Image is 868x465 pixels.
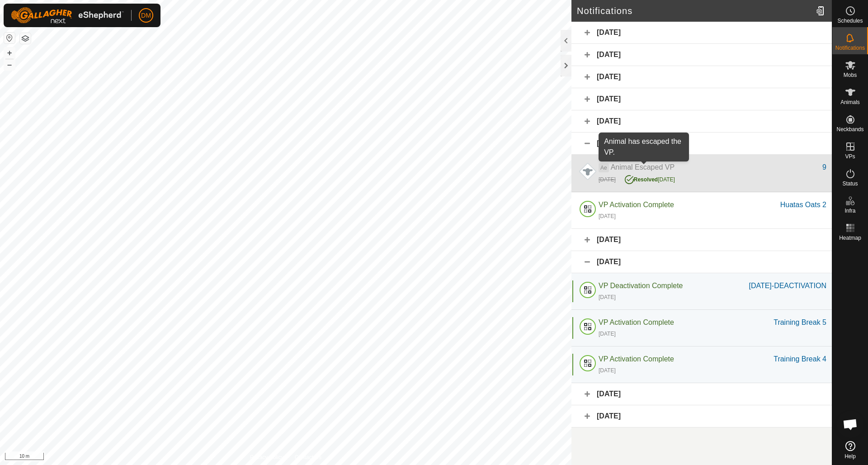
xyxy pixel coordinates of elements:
div: [DATE] [599,330,616,338]
button: Reset Map [4,33,15,43]
span: VP Deactivation Complete [599,282,683,289]
div: [DATE] [571,110,832,133]
span: Heatmap [839,235,861,241]
span: Animal Escaped VP [611,163,675,171]
span: Animals [840,100,860,105]
div: 9 [822,162,826,173]
button: + [4,47,15,58]
div: [DATE] [599,212,616,220]
span: Resolved [634,176,658,183]
span: VP Activation Complete [599,318,674,326]
div: [DATE] [625,173,675,184]
div: [DATE] [571,229,832,251]
span: Status [842,181,858,186]
span: Help [844,454,856,459]
div: Huatas Oats 2 [780,199,826,210]
a: Open chat [837,411,864,438]
a: Help [832,437,868,463]
h2: Notifications [577,5,812,16]
img: Gallagher Logo [11,7,124,24]
span: Notifications [835,45,865,51]
div: [DATE] [571,22,832,44]
div: [DATE] [571,88,832,110]
button: Map Layers [20,33,31,44]
div: [DATE] [571,383,832,405]
div: Training Break 5 [774,317,826,328]
div: [DATE] [571,66,832,88]
a: Privacy Policy [250,453,284,461]
div: [DATE] [599,366,616,375]
div: [DATE] [571,405,832,427]
button: – [4,59,15,70]
span: Neckbands [836,127,863,132]
span: VP Activation Complete [599,201,674,209]
span: DM [141,11,151,20]
span: Schedules [837,18,863,24]
div: [DATE] [599,293,616,301]
a: Contact Us [295,453,321,461]
span: VP Activation Complete [599,355,674,363]
div: [DATE] [599,176,616,184]
span: Infra [844,208,855,214]
div: [DATE] [571,44,832,66]
div: [DATE] [571,251,832,273]
span: Ae [599,163,609,172]
div: Training Break 4 [774,354,826,365]
span: Mobs [844,72,857,78]
span: VPs [845,154,855,159]
div: [DATE]-DEACTIVATION [749,280,826,291]
div: [DATE] [571,133,832,155]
